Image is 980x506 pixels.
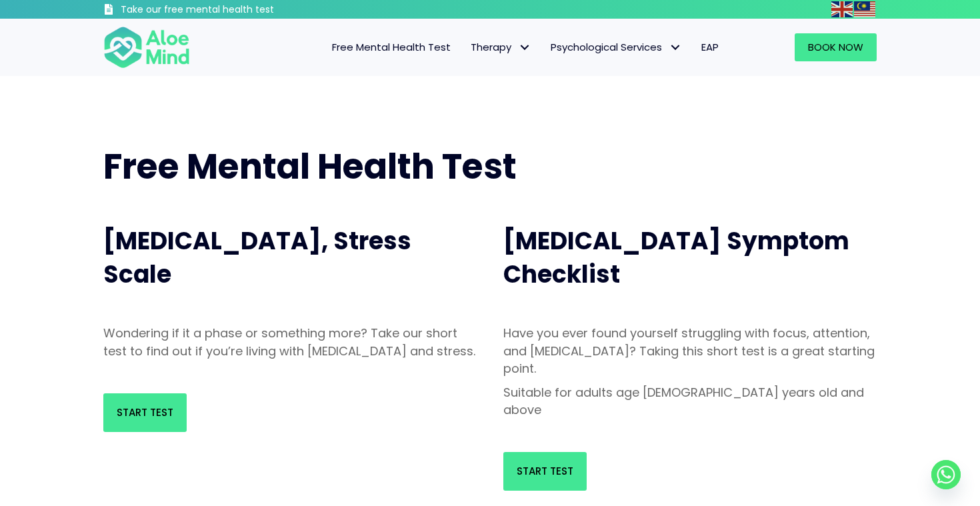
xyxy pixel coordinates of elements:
[503,452,587,491] a: Start Test
[117,405,173,419] span: Start Test
[503,325,877,377] p: Have you ever found yourself struggling with focus, attention, and [MEDICAL_DATA]? Taking this sh...
[808,40,863,54] span: Book Now
[931,460,961,489] a: Whatsapp
[517,464,573,478] span: Start Test
[691,33,729,61] a: EAP
[322,33,461,61] a: Free Mental Health Test
[854,1,877,17] a: Malay
[471,40,531,54] span: Therapy
[461,33,541,61] a: TherapyTherapy: submenu
[701,40,719,54] span: EAP
[503,224,849,291] span: [MEDICAL_DATA] Symptom Checklist
[541,33,691,61] a: Psychological ServicesPsychological Services: submenu
[551,40,681,54] span: Psychological Services
[103,325,477,359] p: Wondering if it a phase or something more? Take our short test to find out if you’re living with ...
[854,1,875,17] img: ms
[103,25,190,69] img: Aloe mind Logo
[332,40,451,54] span: Free Mental Health Test
[103,224,411,291] span: [MEDICAL_DATA], Stress Scale
[503,384,877,419] p: Suitable for adults age [DEMOGRAPHIC_DATA] years old and above
[795,33,877,61] a: Book Now
[103,393,187,432] a: Start Test
[831,1,853,17] img: en
[665,38,685,57] span: Psychological Services: submenu
[103,3,345,19] a: Take our free mental health test
[515,38,534,57] span: Therapy: submenu
[103,142,517,191] span: Free Mental Health Test
[207,33,729,61] nav: Menu
[121,3,345,17] h3: Take our free mental health test
[831,1,854,17] a: English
